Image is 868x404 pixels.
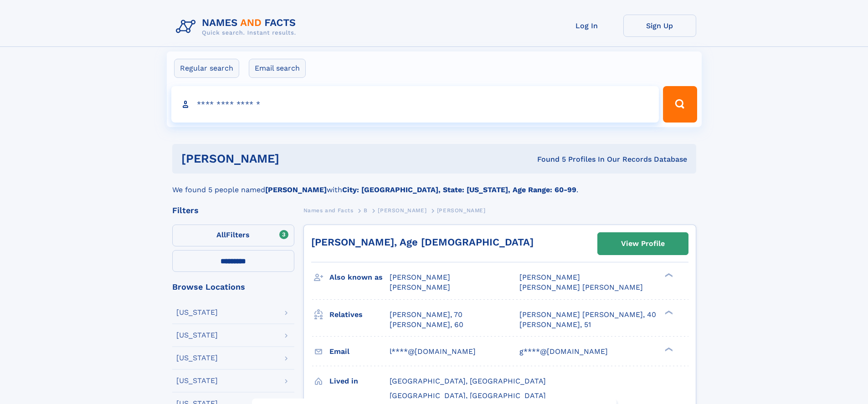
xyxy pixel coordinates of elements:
[176,332,218,339] div: [US_STATE]
[550,15,623,37] a: Log In
[172,15,303,39] img: Logo Names and Facts
[390,283,450,291] span: [PERSON_NAME]
[364,205,368,216] a: B
[249,59,306,78] label: Email search
[329,344,390,359] h3: Email
[390,310,462,320] a: [PERSON_NAME], 70
[174,59,239,78] label: Regular search
[390,391,546,400] span: [GEOGRAPHIC_DATA], [GEOGRAPHIC_DATA]
[311,236,534,248] a: [PERSON_NAME], Age [DEMOGRAPHIC_DATA]
[171,86,659,123] input: search input
[364,207,368,214] span: B
[663,272,673,278] div: ❯
[621,233,665,254] div: View Profile
[519,283,643,291] span: [PERSON_NAME] [PERSON_NAME]
[623,15,696,37] a: Sign Up
[172,225,294,246] label: Filters
[176,309,218,316] div: [US_STATE]
[303,205,354,216] a: Names and Facts
[181,153,408,164] h1: [PERSON_NAME]
[329,307,390,322] h3: Relatives
[663,309,673,315] div: ❯
[390,273,450,281] span: [PERSON_NAME]
[176,377,218,384] div: [US_STATE]
[598,233,688,255] a: View Profile
[172,174,696,195] div: We found 5 people named with .
[519,273,580,281] span: [PERSON_NAME]
[265,185,327,194] b: [PERSON_NAME]
[390,377,546,385] span: [GEOGRAPHIC_DATA], [GEOGRAPHIC_DATA]
[378,205,426,216] a: [PERSON_NAME]
[172,283,294,291] div: Browse Locations
[519,310,656,320] a: [PERSON_NAME] [PERSON_NAME], 40
[329,373,390,389] h3: Lived in
[663,346,673,352] div: ❯
[378,207,426,214] span: [PERSON_NAME]
[329,270,390,285] h3: Also known as
[663,86,697,123] button: Search Button
[408,154,687,164] div: Found 5 Profiles In Our Records Database
[390,320,463,330] a: [PERSON_NAME], 60
[437,207,486,214] span: [PERSON_NAME]
[176,354,218,362] div: [US_STATE]
[216,230,226,239] span: All
[342,185,576,194] b: City: [GEOGRAPHIC_DATA], State: [US_STATE], Age Range: 60-99
[519,320,591,330] a: [PERSON_NAME], 51
[172,206,294,215] div: Filters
